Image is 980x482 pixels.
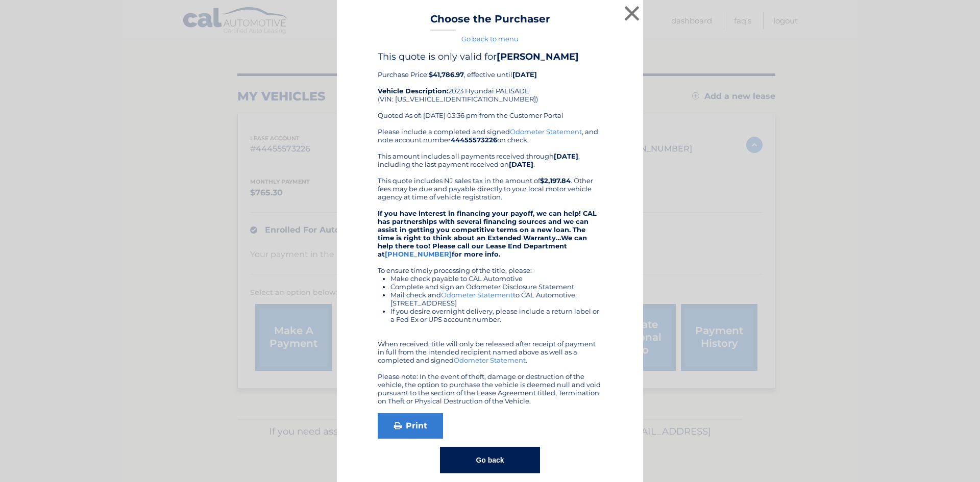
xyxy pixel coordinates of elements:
[378,51,602,128] div: Purchase Price: , effective until 2023 Hyundai PALISADE (VIN: [US_VEHICLE_IDENTIFICATION_NUMBER])...
[497,51,579,62] b: [PERSON_NAME]
[378,51,602,62] h4: This quote is only valid for
[390,291,602,307] li: Mail check and to CAL Automotive, [STREET_ADDRESS]
[378,413,443,439] a: Print
[390,307,602,323] li: If you desire overnight delivery, please include a return label or a Fed Ex or UPS account number.
[540,176,571,185] b: $2,197.84
[430,13,550,31] h3: Choose the Purchaser
[378,87,448,95] strong: Vehicle Description:
[461,35,519,43] a: Go back to menu
[441,291,513,299] a: Odometer Statement
[510,128,582,136] a: Odometer Statement
[440,447,540,473] button: Go back
[451,136,497,144] b: 44455573226
[385,250,452,258] a: [PHONE_NUMBER]
[429,70,464,79] b: $41,786.97
[390,283,602,291] li: Complete and sign an Odometer Disclosure Statement
[622,3,642,23] button: ×
[512,70,537,79] b: [DATE]
[378,209,597,258] strong: If you have interest in financing your payoff, we can help! CAL has partnerships with several fin...
[554,152,578,160] b: [DATE]
[454,356,526,364] a: Odometer Statement
[509,160,533,168] b: [DATE]
[390,274,602,283] li: Make check payable to CAL Automotive
[378,128,602,405] div: Please include a completed and signed , and note account number on check. This amount includes al...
